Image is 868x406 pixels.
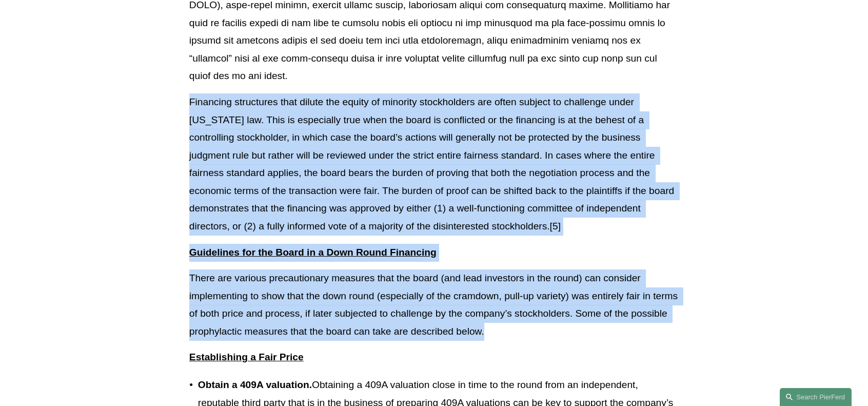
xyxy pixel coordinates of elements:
[189,247,437,258] strong: Guidelines for the Board in a Down Round Financing
[189,93,679,236] p: Financing structures that dilute the equity of minority stockholders are often subject to challen...
[198,379,312,390] strong: Obtain a 409A valuation.
[780,388,852,406] a: Search this site
[189,269,679,340] p: There are various precautionary measures that the board (and lead investors in the round) can con...
[189,352,304,362] strong: Establishing a Fair Price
